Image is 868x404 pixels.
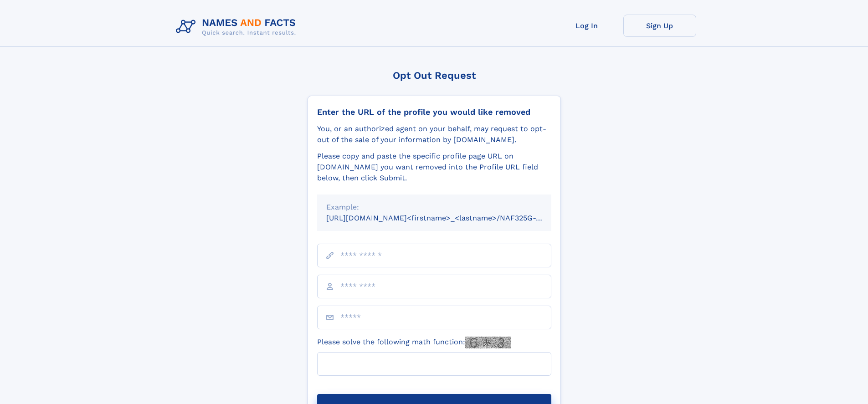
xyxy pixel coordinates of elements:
[317,151,551,184] div: Please copy and paste the specific profile page URL on [DOMAIN_NAME] you want removed into the Pr...
[623,15,696,37] a: Sign Up
[172,15,303,39] img: Logo Names and Facts
[326,202,542,213] div: Example:
[326,214,569,222] small: [URL][DOMAIN_NAME]<firstname>_<lastname>/NAF325G-xxxxxxxx
[317,337,511,348] label: Please solve the following math function:
[317,107,551,117] div: Enter the URL of the profile you would like removed
[550,15,623,37] a: Log In
[308,70,561,81] div: Opt Out Request
[317,123,551,145] div: You, or an authorized agent on your behalf, may request to opt-out of the sale of your informatio...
